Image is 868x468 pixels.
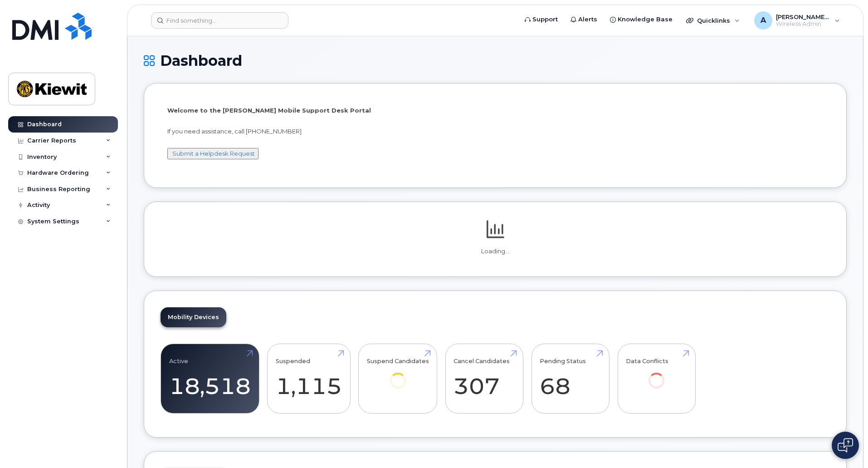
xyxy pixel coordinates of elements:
[540,349,601,409] a: Pending Status 68
[167,106,823,115] p: Welcome to the [PERSON_NAME] Mobile Support Desk Portal
[838,438,853,453] img: Open chat
[367,349,429,401] a: Suspend Candidates
[161,247,830,256] p: Loading...
[169,349,251,409] a: Active 18,518
[172,150,255,157] a: Submit a Helpdesk Request
[167,127,823,136] p: If you need assistance, call [PHONE_NUMBER]
[167,148,258,159] button: Submit a Helpdesk Request
[454,349,515,409] a: Cancel Candidates 307
[144,53,847,69] h1: Dashboard
[161,307,226,327] a: Mobility Devices
[276,349,342,409] a: Suspended 1,115
[626,349,687,401] a: Data Conflicts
